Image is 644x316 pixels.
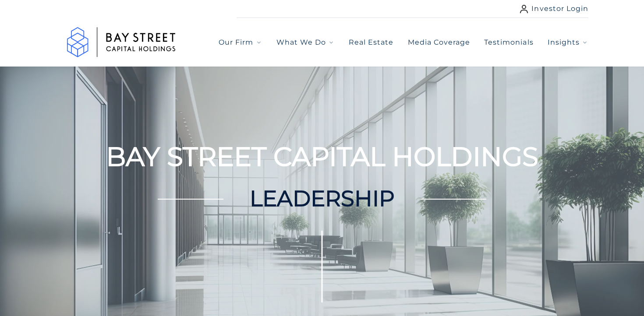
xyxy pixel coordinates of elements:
[56,18,187,67] img: Logo
[276,37,335,48] button: What We Do
[23,141,621,172] h1: BAY STREET CAPITAL HOLDINGS
[276,37,326,48] span: What We Do
[219,37,262,48] button: Our Firm
[219,37,253,48] span: Our Firm
[158,186,486,212] h2: LEADERSHIP
[56,18,187,67] a: Go to home page
[484,37,533,48] a: Testimonials
[349,37,393,48] a: Real Estate
[520,5,528,13] img: user icon
[548,37,588,48] button: Insights
[548,37,580,48] span: Insights
[520,4,588,14] a: Investor Login
[408,37,471,48] a: Media Coverage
